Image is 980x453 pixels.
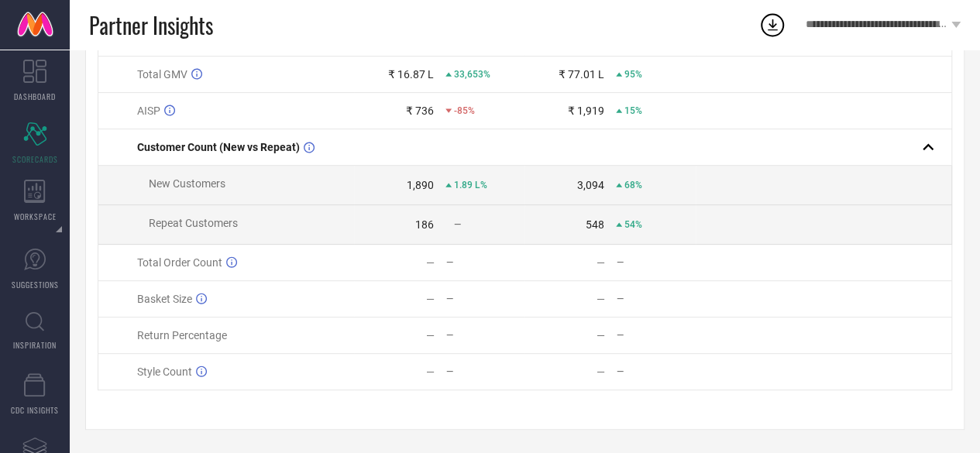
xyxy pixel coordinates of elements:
span: Repeat Customers [149,217,238,229]
div: — [426,256,435,269]
span: Style Count [137,365,192,378]
div: 3,094 [577,179,604,191]
span: Basket Size [137,293,192,305]
div: — [446,257,524,268]
div: — [617,293,695,304]
div: ₹ 736 [406,105,434,117]
div: — [617,366,695,377]
span: AISP [137,105,160,117]
div: — [446,293,524,304]
span: Total GMV [137,68,187,81]
div: ₹ 16.87 L [388,68,434,81]
span: Customer Count (New vs Repeat) [137,141,300,153]
div: — [426,365,435,378]
span: Partner Insights [89,9,213,41]
div: — [617,257,695,268]
div: 548 [586,218,604,231]
span: Total Order Count [137,256,222,269]
div: — [597,293,605,305]
span: 33,653% [454,69,490,80]
div: — [597,329,605,341]
span: Return Percentage [137,329,227,341]
span: -85% [454,105,475,116]
span: New Customers [149,177,225,190]
div: Open download list [758,11,786,39]
span: SCORECARDS [12,153,58,165]
div: — [597,365,605,378]
span: WORKSPACE [14,211,57,222]
div: — [426,329,435,341]
span: — [454,219,461,230]
div: — [446,366,524,377]
span: 15% [624,105,642,116]
div: 186 [415,218,434,231]
span: 54% [624,219,642,230]
div: — [597,256,605,269]
div: — [617,330,695,341]
span: CDC INSIGHTS [11,404,59,416]
div: — [426,293,435,305]
span: SUGGESTIONS [12,279,59,290]
span: 68% [624,180,642,190]
div: 1,890 [407,179,434,191]
span: INSPIRATION [13,339,57,351]
div: ₹ 77.01 L [559,68,604,81]
span: 1.89 L% [454,180,487,190]
span: DASHBOARD [14,91,56,102]
div: — [446,330,524,341]
span: 95% [624,69,642,80]
div: ₹ 1,919 [568,105,604,117]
